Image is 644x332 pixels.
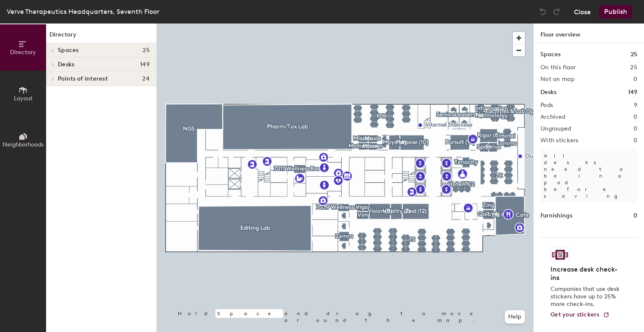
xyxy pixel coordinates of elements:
button: Close [574,5,591,18]
h2: Archived [540,114,565,120]
h2: Ungrouped [540,125,571,132]
h2: 25 [630,64,637,71]
span: 149 [140,61,150,68]
img: Sticker logo [551,248,570,262]
h2: With stickers [540,137,579,144]
h1: Furnishings [540,211,572,220]
p: All desks need to be in a pod before saving [540,149,637,203]
span: Get your stickers [551,311,600,318]
h2: 0 [634,125,637,132]
h4: Increase desk check-ins [551,265,622,282]
span: Directory [10,49,36,56]
img: Redo [552,8,561,16]
h1: 149 [628,88,637,97]
h1: 25 [631,50,637,59]
a: Get your stickers [551,311,610,319]
button: Publish [599,5,632,18]
span: Layout [14,95,33,102]
img: Undo [539,8,547,16]
h1: Directory [46,30,156,43]
h2: Pods [540,102,553,109]
span: 24 [142,76,150,82]
h1: Floor overview [534,24,644,43]
h1: Spaces [540,50,561,59]
h2: 9 [634,102,637,109]
span: Points of interest [58,76,108,82]
div: Verve Therapeutics Headquarters, Seventh Floor [7,6,159,17]
p: Companies that use desk stickers have up to 25% more check-ins. [551,285,622,308]
h2: 0 [634,76,637,83]
h1: 0 [634,211,637,220]
h2: 0 [634,137,637,144]
span: 25 [143,47,150,54]
button: Help [505,310,525,324]
span: Neighborhoods [3,141,44,148]
h1: Desks [540,88,556,97]
h2: 0 [634,114,637,120]
span: Desks [58,61,74,68]
span: Spaces [58,47,79,54]
h2: On this floor [540,64,576,71]
h2: Not on map [540,76,574,83]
